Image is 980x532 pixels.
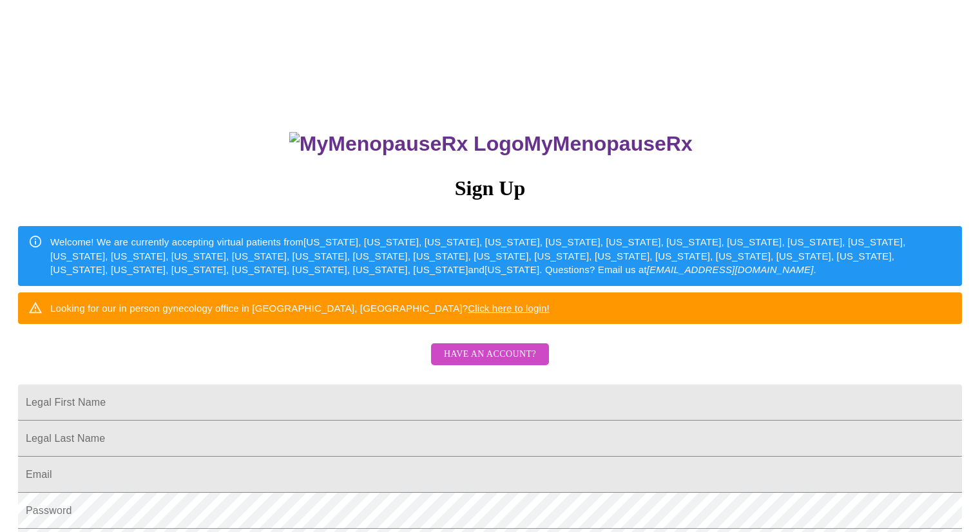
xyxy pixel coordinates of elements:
h3: MyMenopauseRx [20,132,963,156]
button: Have an account? [431,343,549,366]
em: [EMAIL_ADDRESS][DOMAIN_NAME] [647,264,814,275]
div: Welcome! We are currently accepting virtual patients from [US_STATE], [US_STATE], [US_STATE], [US... [50,230,952,281]
a: Have an account? [428,357,552,368]
h3: Sign Up [18,176,962,200]
img: MyMenopauseRx Logo [289,132,524,156]
div: Looking for our in person gynecology office in [GEOGRAPHIC_DATA], [GEOGRAPHIC_DATA]? [50,296,550,320]
span: Have an account? [444,347,536,363]
a: Click here to login! [468,303,550,314]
